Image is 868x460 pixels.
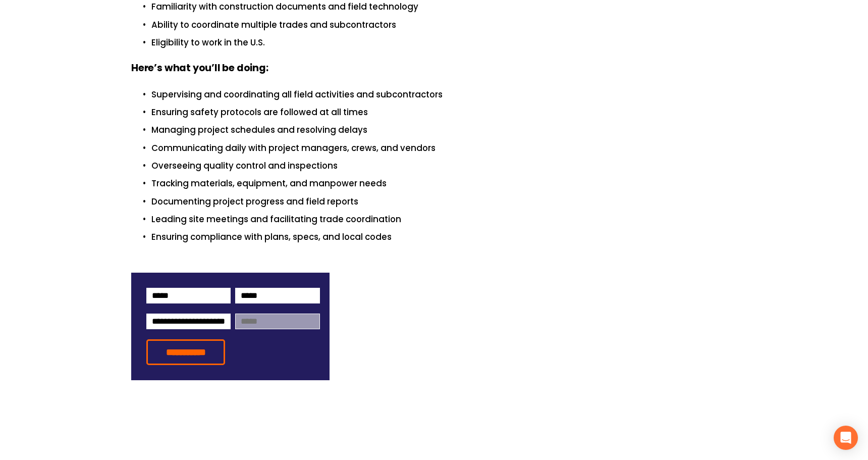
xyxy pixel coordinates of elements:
p: Tracking materials, equipment, and manpower needs [151,177,737,190]
p: Managing project schedules and resolving delays [151,123,737,137]
p: Supervising and coordinating all field activities and subcontractors [151,88,737,101]
p: Leading site meetings and facilitating trade coordination [151,213,737,226]
strong: Here’s what you’ll be doing: [131,61,268,77]
p: Communicating daily with project managers, crews, and vendors [151,141,737,155]
p: Overseeing quality control and inspections [151,159,737,173]
p: Ability to coordinate multiple trades and subcontractors [151,18,737,32]
p: Documenting project progress and field reports [151,195,737,209]
div: Open Intercom Messenger [834,426,858,450]
p: Eligibility to work in the U.S. [151,36,737,49]
p: Ensuring compliance with plans, specs, and local codes [151,230,737,244]
p: Ensuring safety protocols are followed at all times [151,106,737,119]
